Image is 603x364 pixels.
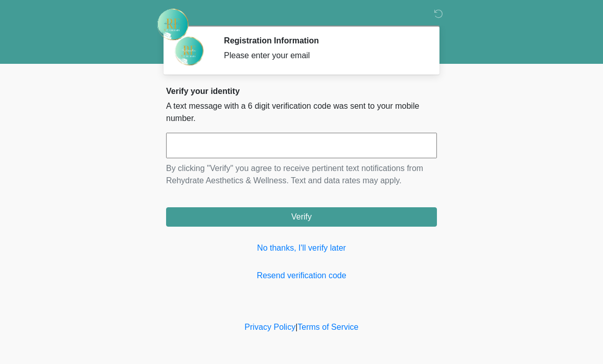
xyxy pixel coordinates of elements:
a: No thanks, I'll verify later [166,242,437,254]
img: Rehydrate Aesthetics & Wellness Logo [156,8,190,41]
p: By clicking "Verify" you agree to receive pertinent text notifications from Rehydrate Aesthetics ... [166,162,437,187]
div: Please enter your email [224,50,422,62]
img: Agent Avatar [174,36,204,66]
a: Resend verification code [166,270,437,282]
a: Terms of Service [297,323,358,331]
h2: Verify your identity [166,86,437,96]
a: | [295,323,297,331]
p: A text message with a 6 digit verification code was sent to your mobile number. [166,100,437,125]
a: Privacy Policy [245,323,296,331]
button: Verify [166,207,437,227]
